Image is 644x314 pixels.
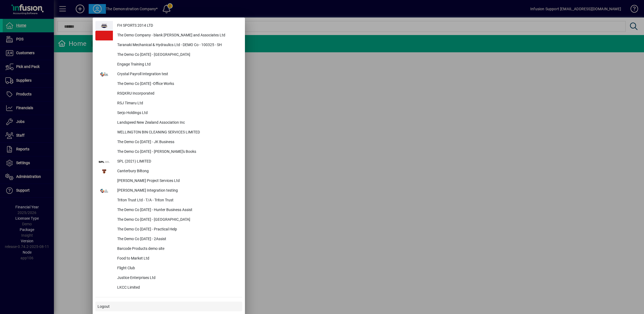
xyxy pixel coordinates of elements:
button: The Demo Co [DATE] - Practical Help [95,225,242,234]
button: Landspeed New Zealand Association Inc [95,118,242,128]
div: The Demo Co [DATE] - [GEOGRAPHIC_DATA] [113,215,242,225]
button: Triton Trust Ltd - T/A - Triton Trust [95,196,242,205]
div: The Demo Co [DATE] - 2Assist [113,234,242,244]
button: The Demo Co [DATE] - Hunter Business Assist [95,205,242,215]
button: The Demo Co [DATE] - 2Assist [95,234,242,244]
button: LKCC Limited [95,283,242,293]
button: Justice Enterprises Ltd [95,273,242,283]
div: SPL (2021) LIMITED [113,157,242,167]
div: RSQKRU Incorporated [113,89,242,99]
div: The Demo Co [DATE] - [PERSON_NAME]'s Books [113,147,242,157]
div: WELLINGTON BIN CLEANING SERVICES LIMITED [113,128,242,137]
button: SPL (2021) LIMITED [95,157,242,167]
button: RSJ Timaru Ltd [95,99,242,108]
button: Taranaki Mechanical & Hydraulics Ltd - DEMO Co - 100325 - SH [95,40,242,50]
div: FH SPORTS 2014 LTD [113,21,242,31]
div: RSJ Timaru Ltd [113,99,242,108]
div: Landspeed New Zealand Association Inc [113,118,242,128]
div: Engage Training Ltd [113,60,242,70]
button: [PERSON_NAME] Project Services Ltd [95,176,242,186]
div: The Demo Company - blank [PERSON_NAME] and Associates Ltd [113,31,242,40]
button: Barcode Products demo site [95,244,242,254]
div: Taranaki Mechanical & Hydraulics Ltd - DEMO Co - 100325 - SH [113,40,242,50]
button: The Demo Co [DATE] - [PERSON_NAME]'s Books [95,147,242,157]
div: Barcode Products demo site [113,244,242,254]
div: The Demo Co [DATE] - Hunter Business Assist [113,205,242,215]
div: Triton Trust Ltd - T/A - Triton Trust [113,196,242,205]
div: [PERSON_NAME] Project Services Ltd [113,176,242,186]
button: The Demo Co [DATE] - JK Business [95,137,242,147]
div: Food to Market Ltd [113,254,242,264]
button: Flight Club [95,264,242,273]
div: The Demo Co [DATE] -Office Works [113,79,242,89]
div: LKCC Limited [113,283,242,293]
div: Flight Club [113,264,242,273]
button: The Demo Co [DATE] - [GEOGRAPHIC_DATA] [95,215,242,225]
button: Canterbury Biltong [95,167,242,176]
button: RSQKRU Incorporated [95,89,242,99]
button: The Demo Co [DATE] -Office Works [95,79,242,89]
div: Justice Enterprises Ltd [113,273,242,283]
div: [PERSON_NAME] Integration testing [113,186,242,196]
button: Logout [95,302,242,311]
div: Serjo Holdings Ltd [113,108,242,118]
button: WELLINGTON BIN CLEANING SERVICES LIMITED [95,128,242,137]
div: The Demo Co [DATE] - Practical Help [113,225,242,234]
div: The Demo Co [DATE] - JK Business [113,137,242,147]
button: The Demo Company - blank [PERSON_NAME] and Associates Ltd [95,31,242,40]
div: Canterbury Biltong [113,167,242,176]
div: Crystal Payroll Integration test [113,70,242,79]
button: [PERSON_NAME] Integration testing [95,186,242,196]
button: Serjo Holdings Ltd [95,108,242,118]
button: The Demo Co [DATE] - [GEOGRAPHIC_DATA] [95,50,242,60]
div: The Demo Co [DATE] - [GEOGRAPHIC_DATA] [113,50,242,60]
button: Engage Training Ltd [95,60,242,70]
button: Food to Market Ltd [95,254,242,264]
button: Crystal Payroll Integration test [95,70,242,79]
button: FH SPORTS 2014 LTD [95,21,242,31]
span: Logout [98,304,110,309]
